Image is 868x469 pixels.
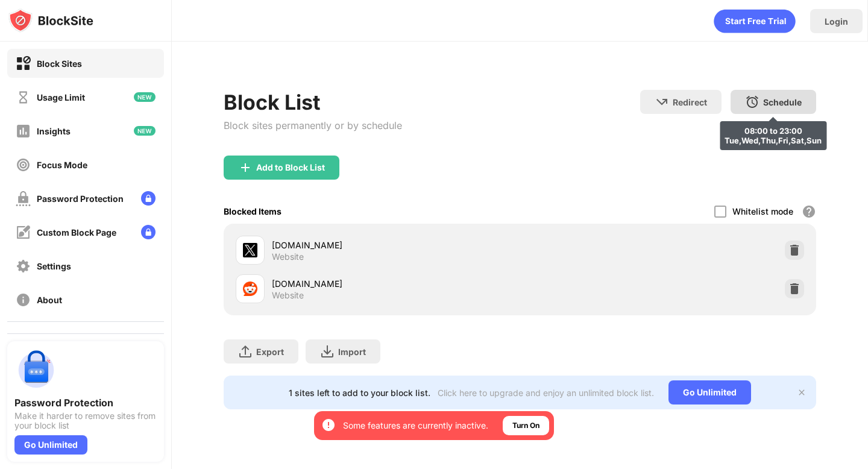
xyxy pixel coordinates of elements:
[8,8,93,33] img: logo-blocksite.svg
[512,420,539,432] div: Turn On
[732,206,793,216] div: Whitelist mode
[763,97,802,107] div: Schedule
[272,277,520,290] div: [DOMAIN_NAME]
[343,420,488,432] div: Some features are currently inactive.
[321,418,336,432] img: error-circle-white.svg
[16,225,31,240] img: customize-block-page-off.svg
[243,282,257,296] img: favicons
[243,243,257,257] img: favicons
[37,261,71,271] div: Settings
[16,124,31,139] img: insights-off.svg
[224,119,402,131] div: Block sites permanently or by schedule
[16,191,31,206] img: password-protection-off.svg
[37,227,116,238] div: Custom Block Page
[134,126,156,136] img: new-icon.svg
[714,9,796,33] div: animation
[16,259,31,274] img: settings-off.svg
[338,347,366,357] div: Import
[797,388,807,397] img: x-button.svg
[725,136,822,145] div: Tue,Wed,Thu,Fri,Sat,Sun
[37,58,82,69] div: Block Sites
[37,295,62,305] div: About
[272,251,304,262] div: Website
[673,97,707,107] div: Redirect
[224,90,402,115] div: Block List
[134,92,156,102] img: new-icon.svg
[16,157,31,172] img: focus-off.svg
[37,126,71,136] div: Insights
[668,380,751,404] div: Go Unlimited
[14,348,58,392] img: push-password-protection.svg
[438,388,654,398] div: Click here to upgrade and enjoy an unlimited block list.
[14,435,87,455] div: Go Unlimited
[825,16,848,27] div: Login
[14,397,157,409] div: Password Protection
[37,160,87,170] div: Focus Mode
[272,290,304,301] div: Website
[224,206,281,216] div: Blocked Items
[141,191,156,206] img: lock-menu.svg
[256,347,284,357] div: Export
[289,388,430,398] div: 1 sites left to add to your block list.
[141,225,156,239] img: lock-menu.svg
[37,92,85,102] div: Usage Limit
[256,163,325,172] div: Add to Block List
[725,126,822,136] div: 08:00 to 23:00
[16,292,31,307] img: about-off.svg
[14,411,157,430] div: Make it harder to remove sites from your block list
[37,194,124,204] div: Password Protection
[16,90,31,105] img: time-usage-off.svg
[272,239,520,251] div: [DOMAIN_NAME]
[16,56,31,71] img: block-on.svg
